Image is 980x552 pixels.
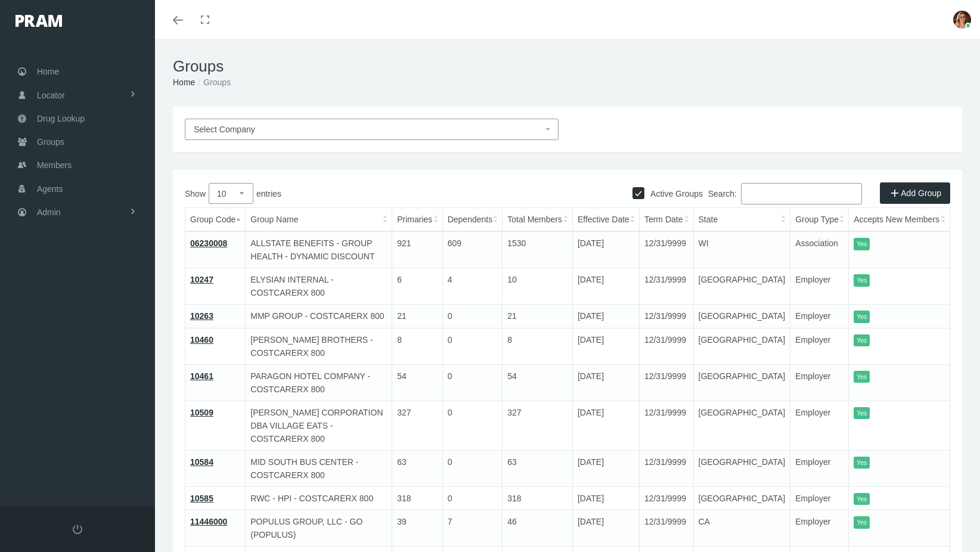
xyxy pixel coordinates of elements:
[37,201,61,224] span: Admin
[190,408,213,417] a: 10509
[503,450,573,486] td: 63
[15,15,62,27] img: PRAM_20_x_78.png
[790,231,849,268] td: Association
[639,268,693,305] td: 12/31/9999
[854,334,870,347] itemstyle: Yes
[392,486,443,510] td: 318
[849,208,950,232] th: Accepts New Members: activate to sort column ascending
[572,450,639,486] td: [DATE]
[442,231,503,268] td: 609
[173,57,962,76] h1: Groups
[503,231,573,268] td: 1530
[693,510,790,547] td: CA
[442,208,503,232] th: Dependents: activate to sort column ascending
[790,486,849,510] td: Employer
[442,450,503,486] td: 0
[246,401,392,450] td: [PERSON_NAME] CORPORATION DBA VILLAGE EATS - COSTCARERX 800
[185,183,567,204] label: Show entries
[190,457,213,467] a: 10584
[195,76,231,89] li: Groups
[693,305,790,328] td: [GEOGRAPHIC_DATA]
[190,517,227,526] a: 11446000
[790,268,849,305] td: Employer
[790,208,849,232] th: Group Type: activate to sort column ascending
[246,510,392,547] td: POPULUS GROUP, LLC - GO (POPULUS)
[503,510,573,547] td: 46
[503,401,573,450] td: 327
[790,305,849,328] td: Employer
[644,187,703,200] label: Active Groups
[392,328,443,364] td: 8
[190,335,213,345] a: 10460
[246,208,392,232] th: Group Name: activate to sort column ascending
[246,328,392,364] td: [PERSON_NAME] BROTHERS - COSTCARERX 800
[503,268,573,305] td: 10
[572,231,639,268] td: [DATE]
[392,364,443,401] td: 54
[854,457,870,469] itemstyle: Yes
[854,407,870,420] itemstyle: Yes
[503,486,573,510] td: 318
[693,208,790,232] th: State: activate to sort column ascending
[639,305,693,328] td: 12/31/9999
[639,510,693,547] td: 12/31/9999
[246,486,392,510] td: RWC - HPI - COSTCARERX 800
[246,268,392,305] td: ELYSIAN INTERNAL - COSTCARERX 800
[173,77,195,87] a: Home
[693,486,790,510] td: [GEOGRAPHIC_DATA]
[639,231,693,268] td: 12/31/9999
[790,401,849,450] td: Employer
[639,401,693,450] td: 12/31/9999
[572,510,639,547] td: [DATE]
[442,401,503,450] td: 0
[693,450,790,486] td: [GEOGRAPHIC_DATA]
[392,268,443,305] td: 6
[442,510,503,547] td: 7
[854,493,870,506] itemstyle: Yes
[246,231,392,268] td: ALLSTATE BENEFITS - GROUP HEALTH - DYNAMIC DISCOUNT
[639,364,693,401] td: 12/31/9999
[392,510,443,547] td: 39
[693,401,790,450] td: [GEOGRAPHIC_DATA]
[442,328,503,364] td: 0
[190,238,227,248] a: 06230008
[37,107,85,130] span: Drug Lookup
[37,84,65,107] span: Locator
[190,275,213,284] a: 10247
[37,154,72,176] span: Members
[503,305,573,328] td: 21
[392,231,443,268] td: 921
[854,371,870,383] itemstyle: Yes
[693,268,790,305] td: [GEOGRAPHIC_DATA]
[392,450,443,486] td: 63
[790,364,849,401] td: Employer
[442,268,503,305] td: 4
[741,183,862,204] input: Search:
[442,305,503,328] td: 0
[190,311,213,321] a: 10263
[572,364,639,401] td: [DATE]
[572,305,639,328] td: [DATE]
[392,305,443,328] td: 21
[790,510,849,547] td: Employer
[246,305,392,328] td: MMP GROUP - COSTCARERX 800
[503,364,573,401] td: 54
[880,182,950,204] a: Add Group
[246,364,392,401] td: PARAGON HOTEL COMPANY - COSTCARERX 800
[693,328,790,364] td: [GEOGRAPHIC_DATA]
[693,364,790,401] td: [GEOGRAPHIC_DATA]
[37,178,63,200] span: Agents
[572,328,639,364] td: [DATE]
[693,231,790,268] td: WI
[246,450,392,486] td: MID SOUTH BUS CENTER - COSTCARERX 800
[37,60,59,83] span: Home
[572,486,639,510] td: [DATE]
[572,208,639,232] th: Effective Date: activate to sort column ascending
[209,183,253,204] select: Showentries
[194,125,255,134] span: Select Company
[953,11,971,29] img: S_Profile_Picture_2.jpg
[392,208,443,232] th: Primaries: activate to sort column ascending
[185,208,246,232] th: Group Code: activate to sort column descending
[442,486,503,510] td: 0
[442,364,503,401] td: 0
